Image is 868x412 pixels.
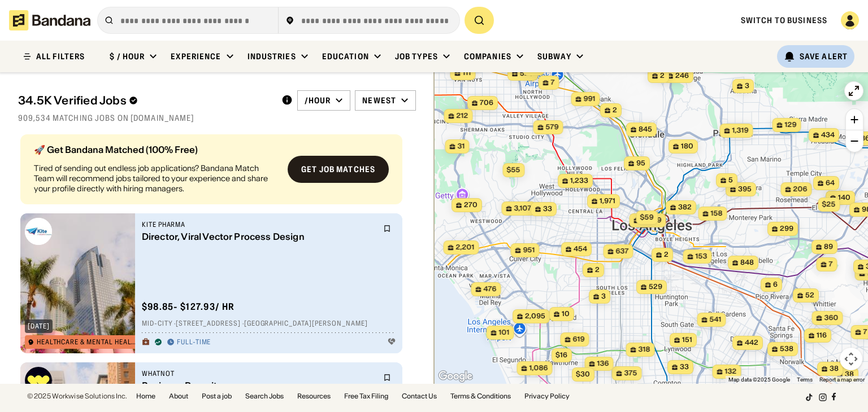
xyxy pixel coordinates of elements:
span: $30 [576,370,590,378]
a: Home [136,393,155,400]
div: Business Recruiter [142,380,376,391]
span: 951 [523,246,535,255]
span: 395 [738,185,752,194]
span: 541 [710,315,722,325]
span: 529 [649,282,662,292]
div: ALL FILTERS [36,52,85,60]
a: Resources [297,393,331,400]
div: Tired of sending out endless job applications? Bandana Match Team will recommend jobs tailored to... [34,163,279,194]
span: 38 [830,364,839,374]
span: 52 [805,291,814,300]
div: 🚀 Get Bandana Matched (100% Free) [34,145,279,154]
span: $16 [555,350,567,359]
span: 299 [780,224,793,234]
span: 1,233 [570,176,588,186]
span: 619 [573,335,585,344]
div: $ / hour [110,51,145,62]
span: 637 [616,247,629,256]
div: Get job matches [301,165,375,173]
span: 991 [584,94,596,104]
div: Job Types [395,51,438,62]
span: 3 [745,81,749,91]
span: 246 [675,71,689,81]
div: 909,534 matching jobs on [DOMAIN_NAME] [18,113,416,123]
div: Healthcare & Mental Health [37,339,137,345]
a: Search Jobs [245,393,284,400]
a: Free Tax Filing [344,393,388,400]
span: 2 [660,71,665,81]
span: Map data ©2025 Google [728,376,790,383]
div: Newest [362,95,396,106]
span: 140 [838,193,850,203]
a: Post a job [202,393,232,400]
a: Open this area in Google Maps (opens a new window) [437,369,474,384]
div: Subway [537,51,571,62]
span: 706 [480,98,493,108]
span: 2 [664,250,669,260]
span: 7 [829,260,833,269]
div: [DATE] [28,323,50,330]
img: Bandana logotype [9,10,90,30]
div: Industries [248,51,296,62]
img: Google [437,369,474,384]
span: $25 [822,200,836,208]
button: Map camera controls [840,348,862,370]
div: $ 98.85 - $127.93 / hr [142,301,235,313]
span: 318 [639,345,650,354]
span: 206 [793,185,808,194]
span: 382 [678,203,692,212]
span: 360 [824,313,839,323]
div: Education [322,51,369,62]
span: 95 [636,159,645,168]
span: 5 [728,176,733,185]
span: 3,107 [514,204,532,213]
a: Terms (opens in new tab) [797,376,813,383]
span: 132 [725,367,737,376]
span: 375 [624,369,637,378]
span: 33 [680,362,689,372]
div: Director, Viral Vector Process Design [142,231,376,242]
span: 476 [484,284,497,294]
span: 2 [595,265,600,275]
span: $59 [640,213,654,221]
div: Save Alert [800,51,848,62]
span: 538 [780,344,793,354]
span: 1,086 [530,363,548,373]
div: 34.5K Verified Jobs [18,94,272,107]
div: Mid-City · [STREET_ADDRESS] · [GEOGRAPHIC_DATA][PERSON_NAME] [142,319,396,328]
span: 2,095 [525,312,545,321]
span: 2 [613,106,617,115]
span: 158 [711,209,723,218]
span: 1,971 [600,196,615,206]
span: 7 [863,327,867,337]
span: 64 [826,178,835,188]
span: 434 [821,130,835,140]
a: Privacy Policy [524,393,570,400]
span: 579 [546,122,559,132]
span: 848 [740,258,754,268]
div: © 2025 Workwise Solutions Inc. [27,393,127,400]
span: 845 [639,125,652,134]
span: 38 [845,370,854,379]
a: About [169,393,188,400]
span: 3 [601,292,606,301]
div: Full-time [177,338,211,347]
a: Report a map error [819,376,865,383]
img: Kite Pharma logo [25,218,52,245]
span: 10 [562,309,570,319]
span: 101 [499,328,510,338]
div: grid [18,130,416,384]
a: Switch to Business [741,15,827,25]
span: 7 [551,78,555,87]
a: Terms & Conditions [450,393,511,400]
span: 6 [773,280,778,290]
span: 1,319 [732,126,749,135]
div: Kite Pharma [142,220,376,229]
span: 151 [682,335,692,345]
div: Companies [464,51,511,62]
div: /hour [305,95,331,106]
span: 454 [574,244,587,254]
span: 270 [464,200,478,210]
span: 89 [824,242,833,252]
